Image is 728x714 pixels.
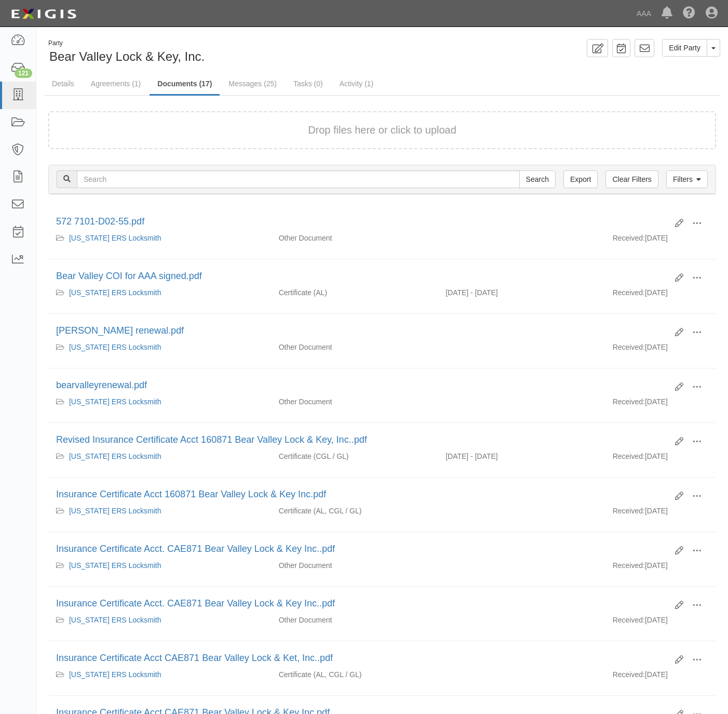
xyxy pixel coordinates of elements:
[56,216,144,227] a: 572 7101-D02-55.pdf
[56,396,263,407] div: California ERS Locksmith
[56,597,667,611] div: Insurance Certificate Acct. CAE871 Bear Valley Lock & Key Inc..pdf
[44,73,82,94] a: Details
[271,233,438,243] div: Other Document
[605,669,716,685] div: [DATE]
[56,433,667,447] div: Revised Insurance Certificate Acct 160871 Bear Valley Lock & Key, Inc..pdf
[308,123,456,138] button: Drop files here or click to upload
[56,652,667,665] div: Insurance Certificate Acct CAE871 Bear Valley Lock & Ket, Inc..pdf
[438,560,605,561] div: Effective - Expiration
[613,396,645,407] p: Received:
[519,170,556,188] input: Search
[69,398,161,406] a: [US_STATE] ERS Locksmith
[438,396,605,397] div: Effective - Expiration
[271,506,438,516] div: Auto Liability Commercial General Liability / Garage Liability
[271,669,438,680] div: Auto Liability Commercial General Liability / Garage Liability
[150,73,220,96] a: Documents (17)
[48,39,205,48] div: Party
[8,5,79,23] img: logo-5460c22ac91f19d4615b14bd174203de0afe785f0fc80cf4dbbc73dc1793850b.png
[83,73,149,94] a: Agreements (1)
[15,69,32,78] div: 121
[666,170,708,188] a: Filters
[605,615,716,630] div: [DATE]
[56,544,335,554] a: Insurance Certificate Acct. CAE871 Bear Valley Lock & Key Inc..pdf
[438,451,605,461] div: Effective 10/18/2024 - Expiration 10/18/2025
[613,615,645,625] p: Received:
[605,560,716,576] div: [DATE]
[56,488,667,501] div: Insurance Certificate Acct 160871 Bear Valley Lock & Key Inc.pdf
[56,324,667,338] div: ryan melloy renewal.pdf
[56,598,335,609] a: Insurance Certificate Acct. CAE871 Bear Valley Lock & Key Inc..pdf
[56,287,263,298] div: California ERS Locksmith
[56,615,263,625] div: California ERS Locksmith
[271,451,438,461] div: Commercial General Liability / Garage Liability
[438,342,605,342] div: Effective - Expiration
[56,271,202,281] a: Bear Valley COI for AAA signed.pdf
[605,287,716,303] div: [DATE]
[221,73,285,94] a: Messages (25)
[438,615,605,615] div: Effective - Expiration
[56,451,263,461] div: California ERS Locksmith
[56,489,326,499] a: Insurance Certificate Acct 160871 Bear Valley Lock & Key Inc.pdf
[271,615,438,625] div: Other Document
[56,342,263,352] div: California ERS Locksmith
[438,669,605,670] div: Effective - Expiration
[286,73,331,94] a: Tasks (0)
[56,669,263,680] div: California ERS Locksmith
[683,7,695,20] i: Help Center - Complianz
[613,669,645,680] p: Received:
[56,560,263,571] div: California ERS Locksmith
[631,3,656,24] a: AAA
[69,452,161,460] a: [US_STATE] ERS Locksmith
[69,507,161,515] a: [US_STATE] ERS Locksmith
[56,325,184,336] a: [PERSON_NAME] renewal.pdf
[613,342,645,352] p: Received:
[56,653,333,663] a: Insurance Certificate Acct CAE871 Bear Valley Lock & Ket, Inc..pdf
[56,506,263,516] div: California ERS Locksmith
[613,233,645,243] p: Received:
[605,396,716,412] div: [DATE]
[44,39,374,65] div: Bear Valley Lock & Key, Inc.
[69,561,161,570] a: [US_STATE] ERS Locksmith
[438,287,605,298] div: Effective 04/02/2025 - Expiration 10/02/2025
[605,342,716,358] div: [DATE]
[613,287,645,298] p: Received:
[271,560,438,571] div: Other Document
[69,670,161,679] a: [US_STATE] ERS Locksmith
[69,288,161,297] a: [US_STATE] ERS Locksmith
[438,506,605,506] div: Effective - Expiration
[56,379,667,392] div: bearvalleyrenewal.pdf
[77,170,520,188] input: Search
[56,270,667,283] div: Bear Valley COI for AAA signed.pdf
[613,451,645,461] p: Received:
[56,233,263,243] div: California ERS Locksmith
[271,342,438,352] div: Other Document
[613,506,645,516] p: Received:
[56,380,147,390] a: bearvalleyrenewal.pdf
[605,506,716,521] div: [DATE]
[613,560,645,571] p: Received:
[271,396,438,407] div: Other Document
[605,170,658,188] a: Clear Filters
[69,343,161,351] a: [US_STATE] ERS Locksmith
[49,49,205,63] span: Bear Valley Lock & Key, Inc.
[662,39,707,57] a: Edit Party
[69,616,161,624] a: [US_STATE] ERS Locksmith
[56,215,667,229] div: 572 7101-D02-55.pdf
[69,234,161,242] a: [US_STATE] ERS Locksmith
[332,73,381,94] a: Activity (1)
[56,543,667,556] div: Insurance Certificate Acct. CAE871 Bear Valley Lock & Key Inc..pdf
[605,451,716,467] div: [DATE]
[56,434,367,445] a: Revised Insurance Certificate Acct 160871 Bear Valley Lock & Key, Inc..pdf
[605,233,716,248] div: [DATE]
[563,170,598,188] a: Export
[271,287,438,298] div: Auto Liability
